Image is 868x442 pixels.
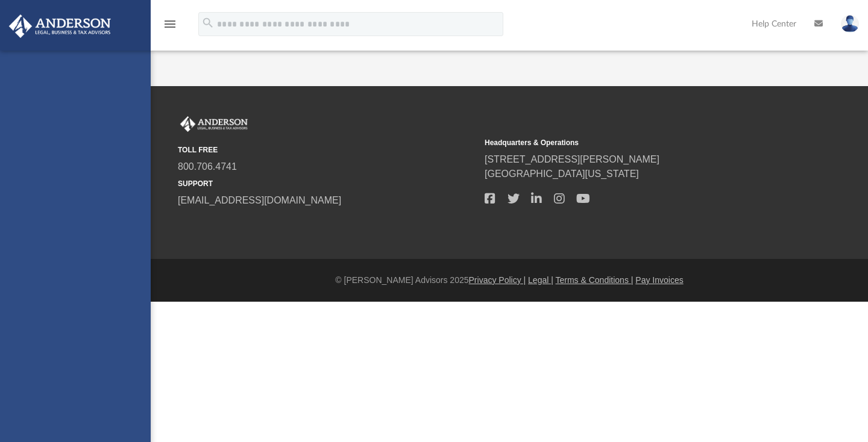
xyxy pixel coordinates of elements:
img: Anderson Advisors Platinum Portal [178,116,250,132]
div: © [PERSON_NAME] Advisors 2025 [151,274,868,287]
a: [GEOGRAPHIC_DATA][US_STATE] [485,169,639,179]
i: search [201,16,215,30]
a: menu [163,23,177,31]
a: Terms & Conditions | [556,275,634,285]
a: [EMAIL_ADDRESS][DOMAIN_NAME] [178,195,341,205]
a: 800.706.4741 [178,161,237,172]
a: Privacy Policy | [469,275,526,285]
small: Headquarters & Operations [485,137,783,148]
small: SUPPORT [178,178,476,189]
a: [STREET_ADDRESS][PERSON_NAME] [485,154,659,164]
img: User Pic [841,15,859,33]
a: Pay Invoices [635,275,683,285]
i: menu [163,17,177,31]
a: Legal | [528,275,553,285]
small: TOLL FREE [178,145,476,155]
img: Anderson Advisors Platinum Portal [5,14,115,38]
